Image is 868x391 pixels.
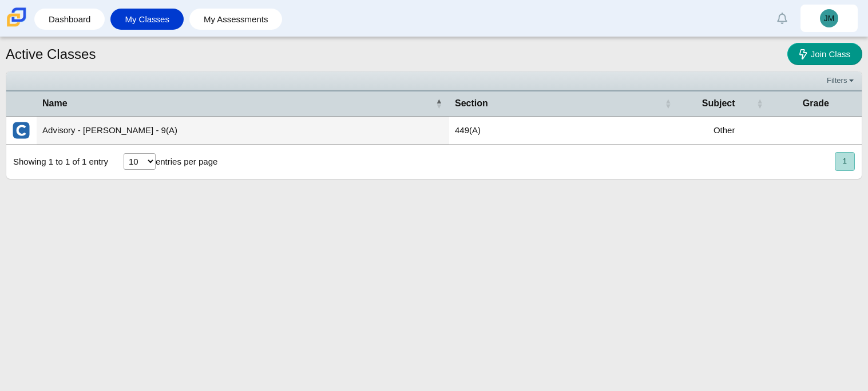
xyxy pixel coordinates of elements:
[195,9,277,30] a: My Assessments
[702,98,735,108] span: Subject
[435,91,442,115] span: Name : Activate to invert sorting
[6,145,108,179] div: Showing 1 to 1 of 1 entry
[116,9,178,30] a: My Classes
[37,117,449,145] td: Advisory - [PERSON_NAME] - 9(A)
[824,75,859,86] a: Filters
[42,98,68,108] span: Name
[770,6,795,31] a: Alerts
[5,21,29,31] a: Carmen School of Science & Technology
[40,9,99,30] a: Dashboard
[156,157,217,166] label: entries per page
[756,91,763,115] span: Subject : Activate to sort
[811,49,850,59] span: Join Class
[679,117,770,145] td: Other
[455,98,488,108] span: Section
[12,121,30,139] img: External class connected through Clever
[665,91,672,115] span: Section : Activate to sort
[834,152,855,171] nav: pagination
[803,98,829,108] span: Grade
[824,14,835,22] span: JM
[835,152,855,171] button: 1
[800,5,858,32] a: JM
[787,43,862,65] a: Join Class
[5,5,29,29] img: Carmen School of Science & Technology
[449,117,679,145] td: 449(A)
[6,45,96,64] h1: Active Classes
